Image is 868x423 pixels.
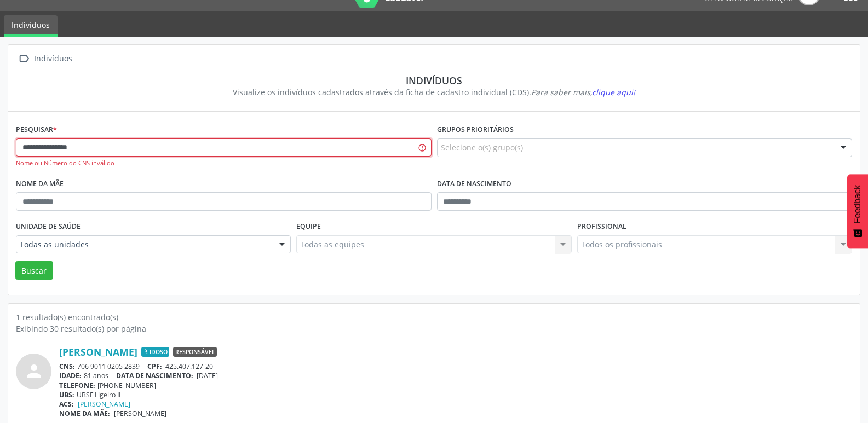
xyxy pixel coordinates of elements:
span: Idoso [141,347,169,357]
span: clique aqui! [592,87,635,97]
i: person [24,361,44,381]
a: [PERSON_NAME] [59,346,137,358]
i: Para saber mais, [531,87,635,97]
button: Feedback - Mostrar pesquisa [847,174,868,248]
span: IDADE: [59,371,82,380]
span: TELEFONE: [59,381,95,390]
div: Indivíduos [32,51,74,67]
label: Pesquisar [16,121,57,138]
span: NOME DA MÃE: [59,409,110,418]
div: Visualize os indivíduos cadastrados através da ficha de cadastro individual (CDS). [24,86,844,98]
label: Grupos prioritários [437,121,514,138]
span: [DATE] [197,371,218,380]
span: CNS: [59,362,75,371]
a: [PERSON_NAME] [78,399,130,409]
div: 81 anos [59,371,852,380]
label: Nome da mãe [16,176,64,193]
div: [PHONE_NUMBER] [59,381,852,390]
div: 706 9011 0205 2839 [59,362,852,371]
label: Equipe [296,218,321,235]
div: Indivíduos [24,74,844,86]
span: Responsável [173,347,217,357]
span: 425.407.127-20 [165,362,213,371]
span: Todas as unidades [20,239,268,250]
div: UBSF Ligeiro II [59,390,852,399]
span: CPF: [147,362,162,371]
span: Selecione o(s) grupo(s) [441,142,523,153]
a:  Indivíduos [16,51,74,67]
div: Exibindo 30 resultado(s) por página [16,323,852,334]
label: Unidade de saúde [16,218,81,235]
i:  [16,51,32,67]
div: Nome ou Número do CNS inválido [16,159,432,168]
label: Data de nascimento [437,176,511,193]
div: 1 resultado(s) encontrado(s) [16,311,852,323]
label: Profissional [577,218,626,235]
span: [PERSON_NAME] [114,409,166,418]
span: Feedback [853,185,863,223]
span: UBS: [59,390,74,399]
a: Indivíduos [4,15,58,37]
span: DATA DE NASCIMENTO: [116,371,193,380]
button: Buscar [15,261,53,280]
span: ACS: [59,399,74,409]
